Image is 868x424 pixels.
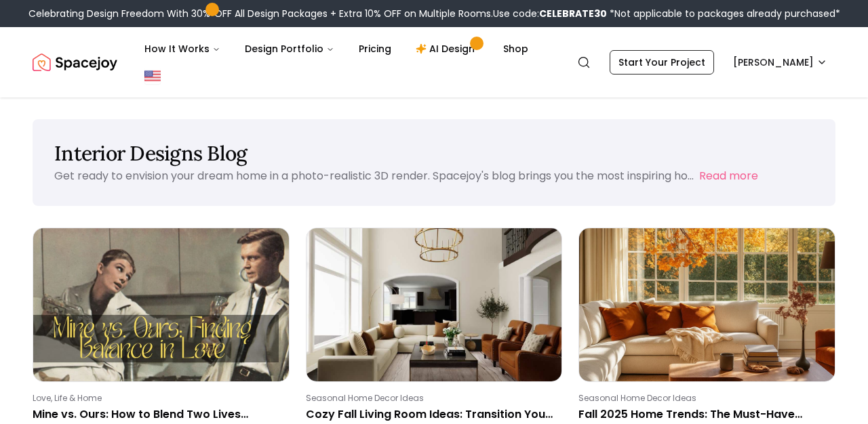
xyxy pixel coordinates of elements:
nav: Main [134,35,539,62]
img: Spacejoy Logo [33,49,117,76]
p: Seasonal Home Decor Ideas [306,393,557,404]
button: [PERSON_NAME] [725,50,835,75]
img: Mine vs. Ours: How to Blend Two Lives Without Losing Yourself (and Without Losing Each Other) [33,228,289,381]
img: United States [144,68,161,84]
b: CELEBRATE30 [539,7,607,20]
p: Mine vs. Ours: How to Blend Two Lives Without Losing Yourself (and Without Losing Each Other) [33,406,284,423]
a: Pricing [348,35,402,62]
h1: Interior Designs Blog [54,141,814,165]
a: Start Your Project [610,50,714,75]
span: *Not applicable to packages already purchased* [607,7,840,20]
span: Use code: [493,7,607,20]
button: Read more [699,168,758,184]
nav: Global [33,27,835,98]
button: Design Portfolio [234,35,345,62]
a: Spacejoy [33,49,117,76]
p: Love, Life & Home [33,393,284,404]
p: Seasonal Home Decor Ideas [578,393,830,404]
a: Shop [492,35,539,62]
p: Cozy Fall Living Room Ideas: Transition Your Space for Autumn Vibes [306,406,557,423]
img: Cozy Fall Living Room Ideas: Transition Your Space for Autumn Vibes [307,228,562,381]
div: Celebrating Design Freedom With 30% OFF All Design Packages + Extra 10% OFF on Multiple Rooms. [28,7,840,20]
a: AI Design [405,35,490,62]
p: Fall 2025 Home Trends: The Must-Have Colors, Textures, and Decor Styles [578,406,830,423]
img: Fall 2025 Home Trends: The Must-Have Colors, Textures, and Decor Styles [579,228,835,381]
p: Get ready to envision your dream home in a photo-realistic 3D render. Spacejoy's blog brings you ... [54,168,694,184]
button: How It Works [134,35,231,62]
